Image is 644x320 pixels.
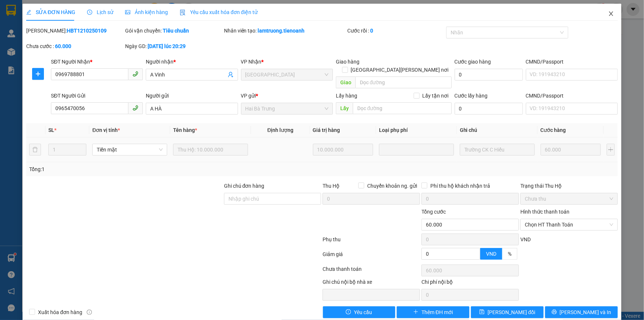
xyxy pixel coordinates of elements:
[51,58,143,66] div: SĐT Người Nhận
[488,308,535,316] span: [PERSON_NAME] đổi
[173,127,197,133] span: Tên hàng
[132,71,138,77] span: phone
[51,92,143,100] div: SĐT Người Gửi
[525,219,613,230] span: Chọn HT Thanh Toán
[55,43,71,49] b: 60.000
[322,265,421,278] div: Chưa thanh toán
[520,209,569,215] label: Hình thức thanh toán
[455,59,491,65] label: Cước giao hàng
[336,59,359,65] span: Giao hàng
[601,4,621,24] button: Close
[173,144,248,156] input: VD: Bàn, Ghế
[525,193,613,204] span: Chưa thu
[180,9,258,15] span: Yêu cầu xuất hóa đơn điện tử
[29,144,41,156] button: delete
[146,92,238,100] div: Người gửi
[224,27,346,35] div: Nhân viên tạo:
[421,209,446,215] span: Tổng cước
[336,76,355,88] span: Giao
[224,193,321,205] input: Ghi chú đơn hàng
[125,10,130,15] span: picture
[267,127,293,133] span: Định lượng
[354,308,372,316] span: Yêu cầu
[67,28,107,34] b: HBT1210250109
[608,11,614,17] span: close
[364,182,420,190] span: Chuyển khoản ng. gửi
[347,27,445,35] div: Cước rồi :
[26,10,31,15] span: edit
[29,165,249,173] div: Tổng: 1
[323,278,420,289] div: Ghi chú nội bộ nhà xe
[48,127,54,133] span: SL
[455,93,488,99] label: Cước lấy hàng
[125,27,223,35] div: Gói vận chuyển:
[132,105,138,111] span: phone
[457,123,538,137] th: Ghi chú
[471,306,544,318] button: save[PERSON_NAME] đổi
[607,144,615,156] button: plus
[87,10,92,15] span: clock-circle
[323,183,340,189] span: Thu Hộ
[545,306,618,318] button: printer[PERSON_NAME] và In
[245,103,328,114] span: Hai Bà Trưng
[376,123,457,137] th: Loại phụ phí
[479,309,485,315] span: save
[241,59,262,65] span: VP Nhận
[26,42,124,50] div: Chưa cước :
[397,306,469,318] button: plusThêm ĐH mới
[35,308,85,316] span: Xuất hóa đơn hàng
[552,309,557,315] span: printer
[125,9,168,15] span: Ảnh kiện hàng
[163,28,189,34] b: Tiêu chuẩn
[346,309,351,315] span: exclamation-circle
[526,58,618,66] div: CMND/Passport
[97,144,163,155] span: Tiền mặt
[355,76,452,88] input: Dọc đường
[455,69,523,81] input: Cước giao hàng
[245,69,328,80] span: Thủ Đức
[241,92,333,100] div: VP gửi
[520,182,618,190] div: Trạng thái Thu Hộ
[26,9,75,15] span: SỬA ĐƠN HÀNG
[313,144,373,156] input: 0
[541,127,566,133] span: Cước hàng
[486,251,496,257] span: VND
[87,9,113,15] span: Lịch sử
[92,127,120,133] span: Đơn vị tính
[508,251,512,257] span: %
[224,183,265,189] label: Ghi chú đơn hàng
[348,66,452,74] span: [GEOGRAPHIC_DATA][PERSON_NAME] nơi
[32,71,44,77] span: plus
[148,43,186,49] b: [DATE] lúc 20:29
[322,250,421,263] div: Giảm giá
[420,92,452,100] span: Lấy tận nơi
[146,58,238,66] div: Người nhận
[336,102,353,114] span: Lấy
[336,93,357,99] span: Lấy hàng
[180,10,186,16] img: icon
[460,144,535,156] input: Ghi Chú
[413,309,419,315] span: plus
[353,102,452,114] input: Dọc đường
[323,306,396,318] button: exclamation-circleYêu cầu
[313,127,340,133] span: Giá trị hàng
[526,92,618,100] div: CMND/Passport
[370,28,373,34] b: 0
[228,72,234,78] span: user-add
[32,68,44,80] button: plus
[541,144,601,156] input: 0
[560,308,612,316] span: [PERSON_NAME] và In
[125,42,223,50] div: Ngày GD:
[427,182,493,190] span: Phí thu hộ khách nhận trả
[87,310,92,315] span: info-circle
[421,308,453,316] span: Thêm ĐH mới
[322,235,421,248] div: Phụ thu
[421,278,519,289] div: Chi phí nội bộ
[455,103,523,115] input: Cước lấy hàng
[26,27,124,35] div: [PERSON_NAME]:
[258,28,305,34] b: lamtruong.tienoanh
[520,236,531,242] span: VND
